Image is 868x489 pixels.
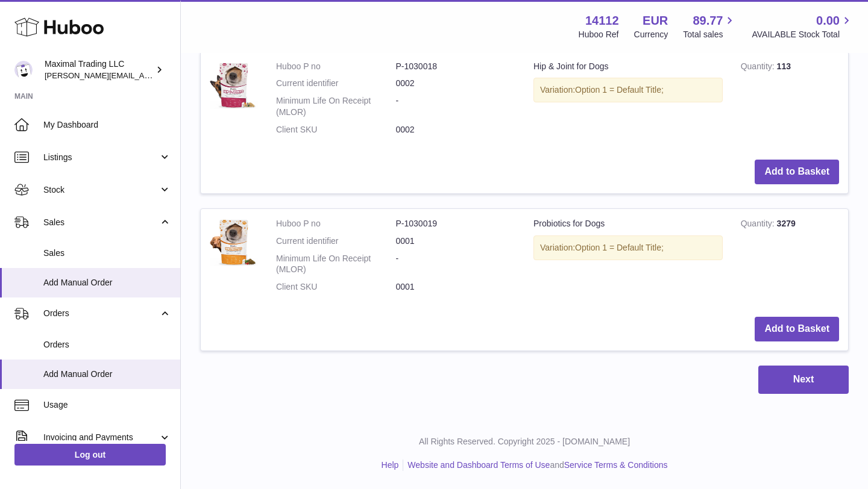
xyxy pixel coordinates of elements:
td: 3279 [732,209,848,308]
div: Keywords by Traffic [133,71,203,79]
a: 89.77 Total sales [683,13,737,40]
strong: 14112 [585,13,619,29]
img: tab_keywords_by_traffic_grey.svg [120,70,130,79]
div: Variation: [533,78,723,102]
dd: 0001 [396,281,516,293]
span: My Dashboard [43,119,171,131]
span: Orders [43,339,171,350]
div: Huboo Ref [579,29,619,40]
dd: 0001 [396,235,516,247]
td: 113 [732,52,848,151]
span: AVAILABLE Stock Total [752,29,854,40]
a: Help [382,460,399,470]
span: 89.77 [693,13,723,29]
span: Usage [43,399,171,411]
div: Variation: [533,235,723,260]
span: Stock [43,184,159,196]
dt: Current identifier [276,78,396,89]
li: and [403,459,667,471]
div: v 4.0.25 [34,19,59,29]
button: Add to Basket [755,317,839,341]
dd: - [396,253,516,276]
dt: Huboo P no [276,61,396,72]
img: tab_domain_overview_orange.svg [33,70,42,79]
span: Add Manual Order [43,277,171,288]
img: logo_orange.svg [19,19,29,29]
div: Domain Overview [46,71,108,79]
button: Next [758,366,849,394]
div: Domain: [DOMAIN_NAME] [31,31,133,41]
span: Orders [43,308,159,319]
button: Add to Basket [755,160,839,184]
span: Total sales [683,29,737,40]
span: [PERSON_NAME][EMAIL_ADDRESS][DOMAIN_NAME] [45,70,242,80]
div: Maximal Trading LLC [45,58,153,81]
img: Probiotics for Dogs [210,218,258,266]
dt: Minimum Life On Receipt (MLOR) [276,253,396,276]
dd: P-1030018 [396,61,516,72]
dt: Current identifier [276,235,396,247]
span: Add Manual Order [43,369,171,380]
strong: EUR [643,13,668,29]
div: Currency [634,29,668,40]
span: Sales [43,248,171,259]
dt: Client SKU [276,281,396,293]
dd: - [396,95,516,118]
span: Listings [43,152,159,163]
a: Service Terms & Conditions [564,460,668,470]
dt: Huboo P no [276,218,396,229]
dd: 0002 [396,78,516,89]
dt: Client SKU [276,124,396,135]
td: Probiotics for Dogs [524,209,732,308]
span: Invoicing and Payments [43,432,159,443]
strong: Quantity [741,61,777,74]
p: All Rights Reserved. Copyright 2025 - [DOMAIN_NAME] [190,436,858,447]
span: 0.00 [816,13,840,29]
strong: Quantity [741,219,777,231]
span: Option 1 = Default Title; [575,85,664,95]
td: Hip & Joint for Dogs [524,52,732,151]
dd: 0002 [396,124,516,135]
img: website_grey.svg [19,31,29,41]
img: scott@scottkanacher.com [14,61,33,79]
span: Option 1 = Default Title; [575,243,664,252]
a: Log out [14,444,166,466]
dt: Minimum Life On Receipt (MLOR) [276,95,396,118]
span: Sales [43,217,159,228]
dd: P-1030019 [396,218,516,229]
img: Hip & Joint for Dogs [210,61,258,109]
a: 0.00 AVAILABLE Stock Total [752,13,854,40]
a: Website and Dashboard Terms of Use [407,460,550,470]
